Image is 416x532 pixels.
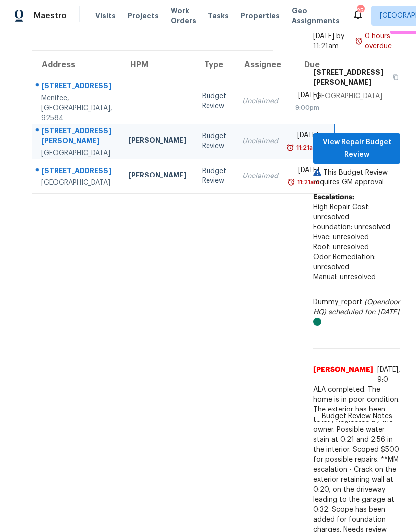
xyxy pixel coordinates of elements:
[41,81,112,93] div: [STREET_ADDRESS]
[313,133,400,164] button: View Repair Budget Review
[202,91,226,111] div: Budget Review
[32,51,120,79] th: Address
[313,204,370,221] span: High Repair Cost: unresolved
[41,166,112,178] div: [STREET_ADDRESS]
[313,91,400,101] div: [GEOGRAPHIC_DATA]
[313,234,369,241] span: Hvac: unresolved
[242,96,278,106] div: Unclaimed
[328,309,399,316] i: scheduled for: [DATE]
[241,11,280,21] span: Properties
[313,224,390,231] span: Foundation: unresolved
[41,93,112,123] div: Menifee, [GEOGRAPHIC_DATA], 92584
[313,67,387,87] h5: [STREET_ADDRESS][PERSON_NAME]
[313,168,400,187] p: This Budget Review requires GM approval
[202,131,226,151] div: Budget Review
[41,148,112,158] div: [GEOGRAPHIC_DATA]
[313,365,373,385] span: [PERSON_NAME]
[321,136,392,161] span: View Repair Budget Review
[313,194,354,201] b: Escalations:
[377,366,400,383] span: [DATE], 9:0
[171,6,196,26] span: Work Orders
[208,12,229,19] span: Tasks
[357,6,364,16] div: 25
[313,297,400,327] div: Dummy_report
[313,31,355,51] div: [DATE] by 11:21am
[242,171,278,181] div: Unclaimed
[287,177,295,187] img: Overdue Alarm Icon
[316,411,398,421] span: Budget Review Notes
[41,178,112,188] div: [GEOGRAPHIC_DATA]
[128,170,186,182] div: [PERSON_NAME]
[128,11,159,21] span: Projects
[34,11,67,21] span: Maestro
[120,51,194,79] th: HPM
[242,136,278,146] div: Unclaimed
[363,31,400,51] div: 0 hours overdue
[202,166,226,186] div: Budget Review
[387,63,400,91] button: Copy Address
[313,274,376,281] span: Manual: unresolved
[41,126,112,148] div: [STREET_ADDRESS][PERSON_NAME]
[292,6,340,26] span: Geo Assignments
[128,135,186,148] div: [PERSON_NAME]
[355,31,363,51] img: Overdue Alarm Icon
[313,254,376,271] span: Odor Remediation: unresolved
[286,143,294,153] img: Overdue Alarm Icon
[95,11,116,21] span: Visits
[234,51,286,79] th: Assignee
[286,51,335,79] th: Due
[194,51,234,79] th: Type
[313,244,369,251] span: Roof: unresolved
